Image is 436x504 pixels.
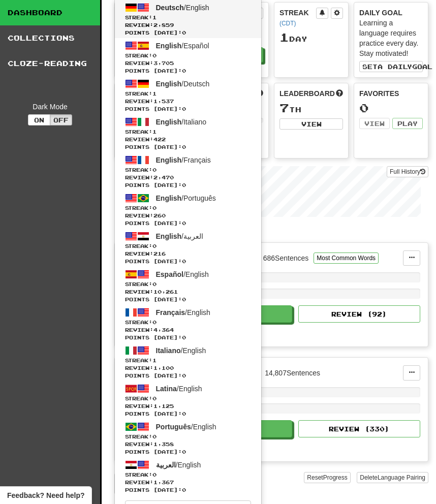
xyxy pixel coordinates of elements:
span: Streak: [125,128,251,136]
span: / English [156,461,201,469]
span: Streak: [125,395,251,402]
span: Points [DATE]: 0 [125,486,251,494]
div: Dark Mode [8,102,92,112]
button: Review (330) [298,420,420,437]
span: Points [DATE]: 0 [125,219,251,227]
span: English [156,118,182,126]
span: Language Pairing [378,474,425,481]
span: / English [156,423,216,431]
button: Most Common Words [314,253,379,264]
span: Streak: [125,90,251,98]
span: 1 [152,90,157,97]
a: Português/EnglishStreak:0 Review:1,358Points [DATE]:0 [115,419,261,457]
span: This week in points, UTC [336,88,343,99]
span: Points [DATE]: 0 [125,410,251,418]
a: Full History [387,166,428,177]
button: Play [392,118,423,129]
a: (CDT) [279,20,296,27]
span: 7 [279,101,289,115]
span: Streak: [125,52,251,59]
span: Streak: [125,433,251,440]
span: English [156,80,182,88]
span: Review: 1,358 [125,440,251,448]
span: Review: 1,125 [125,402,251,410]
span: 0 [152,433,157,439]
span: English [156,156,182,164]
div: 0 [359,102,423,114]
p: In Progress [114,227,428,237]
a: English/EspañolStreak:0 Review:3,705Points [DATE]:0 [115,38,261,76]
span: Review: 4,364 [125,326,251,334]
span: Streak: [125,166,251,174]
span: 0 [152,281,157,287]
span: / Português [156,194,216,202]
span: / Español [156,42,209,50]
span: Français [156,308,185,317]
span: / English [156,385,202,393]
span: Review: 260 [125,212,251,219]
button: DeleteLanguage Pairing [357,472,428,483]
div: Day [279,31,343,44]
span: Points [DATE]: 0 [125,29,251,37]
span: Review: 2,470 [125,174,251,181]
span: Deutsch [156,4,184,12]
span: Points [DATE]: 0 [125,448,251,456]
button: View [359,118,390,129]
span: 0 [152,52,157,58]
span: / Italiano [156,118,207,126]
a: Español/EnglishStreak:0 Review:10,261Points [DATE]:0 [115,267,261,305]
span: Review: 422 [125,136,251,143]
span: Streak: [125,242,251,250]
div: 14,807 Sentences [265,368,320,378]
a: Latina/EnglishStreak:0 Review:1,125Points [DATE]:0 [115,381,261,419]
span: Streak: [125,204,251,212]
span: English [156,232,182,240]
div: Daily Goal [359,8,423,18]
span: Review: 2,859 [125,21,251,29]
span: / English [156,270,209,278]
span: 1 [152,14,157,20]
span: Português [156,423,191,431]
span: 0 [152,471,157,478]
span: a daily [378,63,412,70]
div: Favorites [359,88,423,99]
span: Italiano [156,346,181,355]
span: Points [DATE]: 0 [125,105,251,113]
button: Seta dailygoal [359,61,423,72]
span: العربية [156,461,176,469]
span: Points [DATE]: 0 [125,67,251,75]
span: Streak: [125,471,251,479]
span: Streak: [125,14,251,21]
span: 1 [152,357,157,363]
span: Streak: [125,280,251,288]
span: English [156,42,182,50]
span: Review: 1,100 [125,364,251,372]
span: Review: 1,537 [125,98,251,105]
a: Français/EnglishStreak:0 Review:4,364Points [DATE]:0 [115,305,261,343]
button: View [279,118,343,130]
span: 0 [152,205,157,211]
span: English [156,194,182,202]
a: العربية/EnglishStreak:0 Review:1,367Points [DATE]:0 [115,457,261,495]
span: Review: 10,261 [125,288,251,296]
span: Review: 1,367 [125,479,251,486]
span: / English [156,346,206,355]
span: Review: 216 [125,250,251,258]
a: English/PortuguêsStreak:0 Review:260Points [DATE]:0 [115,191,261,229]
span: 0 [152,395,157,401]
span: Points [DATE]: 0 [125,258,251,265]
span: / Français [156,156,211,164]
span: 0 [152,319,157,325]
a: English/ItalianoStreak:1 Review:422Points [DATE]:0 [115,114,261,152]
span: 0 [152,167,157,173]
span: / Deutsch [156,80,210,88]
span: / English [156,4,209,12]
span: / العربية [156,232,203,240]
span: 1 [152,129,157,135]
a: English/FrançaisStreak:0 Review:2,470Points [DATE]:0 [115,152,261,191]
div: 686 Sentences [263,253,309,263]
span: Review: 3,705 [125,59,251,67]
span: Points [DATE]: 0 [125,372,251,380]
span: Points [DATE]: 0 [125,296,251,303]
span: 0 [152,243,157,249]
